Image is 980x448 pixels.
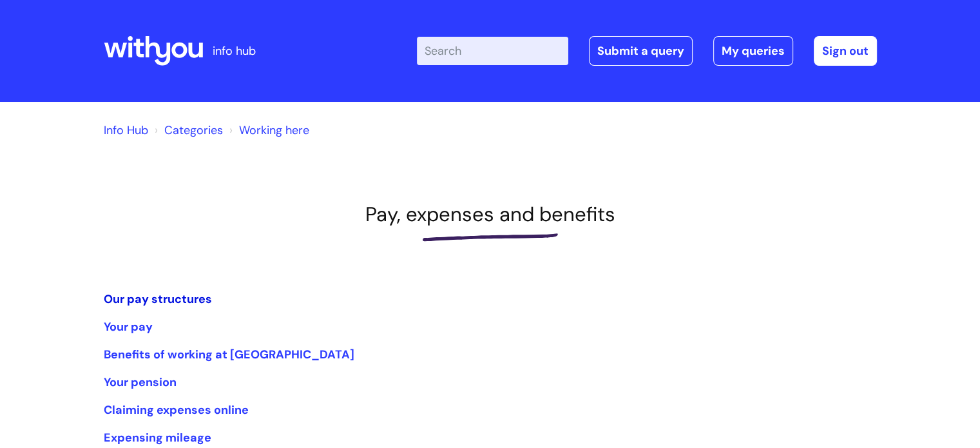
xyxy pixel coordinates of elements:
a: Info Hub [104,122,148,138]
a: Working here [239,122,309,138]
li: Solution home [151,120,223,141]
h1: Pay, expenses and benefits [104,202,877,226]
li: Working here [226,120,309,141]
div: | - [417,36,877,66]
a: Our pay structures [104,291,212,307]
a: Sign out [814,36,877,66]
a: Your pay [104,319,153,335]
a: Categories [164,122,223,138]
a: My queries [713,36,793,66]
a: Submit a query [589,36,693,66]
a: Claiming expenses online [104,402,249,418]
a: Expensing mileage [104,430,211,445]
a: Benefits of working at [GEOGRAPHIC_DATA] [104,347,354,362]
p: info hub [213,41,256,61]
input: Search [417,37,568,65]
a: Your pension [104,375,177,390]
